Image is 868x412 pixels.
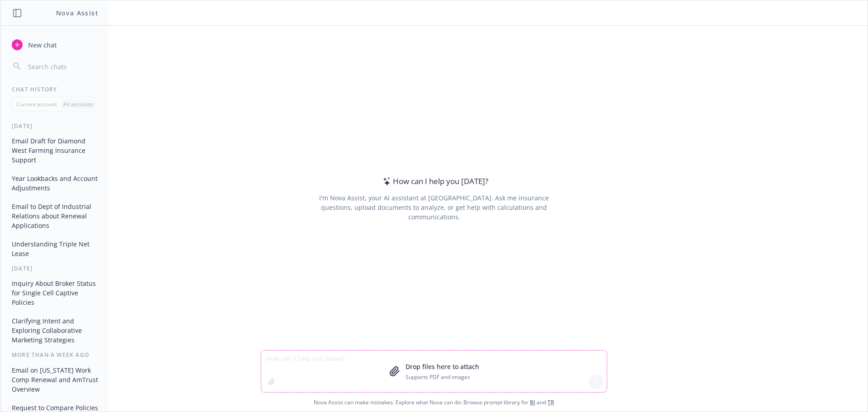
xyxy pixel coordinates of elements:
[8,37,102,53] button: New chat
[547,398,554,406] a: TR
[1,85,109,93] div: Chat History
[8,276,102,310] button: Inquiry About Broker Status for Single Cell Captive Policies
[4,393,864,412] span: Nova Assist can make mistakes. Explore what Nova can do: Browse prompt library for and
[406,362,479,371] p: Drop files here to attach
[56,8,99,18] h1: Nova Assist
[8,171,102,195] button: Year Lookbacks and Account Adjustments
[1,351,109,359] div: More than a week ago
[26,40,57,50] span: New chat
[8,363,102,397] button: Email on [US_STATE] Work Comp Renewal and AmTrust Overview
[8,133,102,167] button: Email Draft for Diamond West Farming Insurance Support
[1,265,109,272] div: [DATE]
[26,60,98,73] input: Search chats
[1,122,109,130] div: [DATE]
[8,199,102,233] button: Email to Dept of Industrial Relations about Renewal Applications
[8,313,102,347] button: Clarifying Intent and Exploring Collaborative Marketing Strategies
[530,398,535,406] a: BI
[380,175,488,187] div: How can I help you [DATE]?
[8,237,102,261] button: Understanding Triple Net Lease
[16,100,57,108] p: Current account
[307,193,561,222] div: I'm Nova Assist, your AI assistant at [GEOGRAPHIC_DATA]. Ask me insurance questions, upload docum...
[406,373,479,381] p: Supports PDF and images
[63,100,94,108] p: All accounts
